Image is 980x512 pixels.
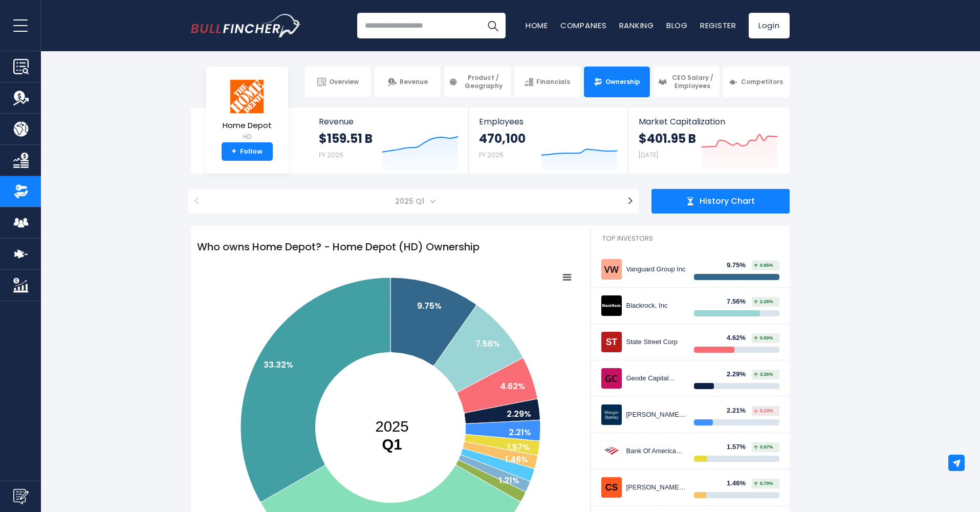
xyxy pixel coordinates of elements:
[191,14,301,37] img: Bullfincher logo
[223,132,272,141] small: HD
[639,131,696,146] strong: $401.95 B
[723,67,789,97] a: Competitors
[626,302,686,310] div: Blackrock, Inc
[375,418,408,453] text: 2025
[626,483,686,492] div: [PERSON_NAME] [PERSON_NAME] Investment Management Inc
[479,151,504,159] small: FY 2025
[727,407,752,415] div: 2.21%
[639,151,658,159] small: [DATE]
[754,263,773,268] span: 0.85%
[222,79,272,143] a: Home Depot HD
[509,426,531,438] text: 2.21%
[480,13,506,38] button: Search
[754,336,773,340] span: 0.50%
[560,20,607,31] a: Companies
[619,20,654,31] a: Ranking
[13,184,29,199] img: Ownership
[727,297,752,306] div: 7.56%
[727,334,752,343] div: 4.62%
[469,108,628,174] a: Employees 470,100 FY 2025
[754,481,773,486] span: 6.70%
[382,436,402,453] tspan: Q1
[626,411,686,419] div: [PERSON_NAME] [PERSON_NAME]
[231,147,236,156] strong: +
[319,131,373,146] strong: $159.51 B
[628,108,788,174] a: Market Capitalization $401.95 B [DATE]
[741,78,783,86] span: Competitors
[754,300,773,304] span: 2.28%
[686,197,694,205] img: history chart
[727,443,752,452] div: 1.57%
[754,372,773,377] span: 3.26%
[461,74,506,90] span: Product / Geography
[666,20,688,31] a: Blog
[505,454,528,465] text: 1.46%
[749,13,790,38] a: Login
[700,196,755,207] span: History Chart
[375,67,441,97] a: Revenue
[444,67,510,97] a: Product / Geography
[670,74,715,90] span: CEO Salary / Employees
[622,189,639,214] button: >
[754,445,773,450] span: 0.97%
[605,78,640,86] span: Ownership
[507,408,531,420] text: 2.29%
[727,479,752,488] div: 1.46%
[654,67,720,97] a: CEO Salary / Employees
[626,265,686,274] div: Vanguard Group Inc
[626,374,686,383] div: Geode Capital Management, LLC
[584,67,650,97] a: Ownership
[329,78,359,86] span: Overview
[499,475,519,486] text: 1.21%
[727,370,752,379] div: 2.29%
[417,300,442,312] text: 9.75%
[479,117,618,126] span: Employees
[754,409,773,413] span: 0.13%
[626,338,686,347] div: State Street Corp
[305,67,371,97] a: Overview
[727,261,752,270] div: 9.75%
[499,380,525,392] text: 4.62%
[639,117,778,126] span: Market Capitalization
[223,121,272,130] span: Home Depot
[591,226,790,251] h2: Top Investors
[400,78,428,86] span: Revenue
[264,359,293,371] text: 33.32%
[507,441,530,453] text: 1.57%
[188,189,205,214] button: <
[210,189,617,214] span: 2025 Q1
[319,151,343,159] small: FY 2025
[391,194,430,208] span: 2025 Q1
[526,20,548,31] a: Home
[191,14,301,37] a: Go to homepage
[309,108,469,174] a: Revenue $159.51 B FY 2025
[700,20,736,31] a: Register
[222,142,273,161] a: +Follow
[319,117,459,126] span: Revenue
[626,447,686,456] div: Bank Of America Corp /de
[191,233,590,261] h1: Who owns Home Depot? - Home Depot (HD) Ownership
[475,338,500,350] text: 7.56%
[514,67,580,97] a: Financials
[479,131,526,146] strong: 470,100
[536,78,570,86] span: Financials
